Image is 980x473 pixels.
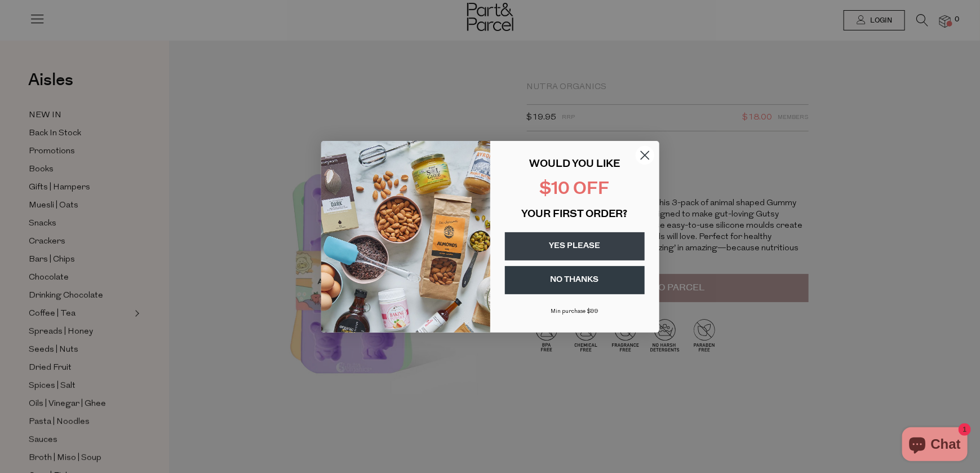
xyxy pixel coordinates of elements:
span: YOUR FIRST ORDER? [522,210,628,220]
span: WOULD YOU LIKE [529,160,620,170]
img: 43fba0fb-7538-40bc-babb-ffb1a4d097bc.jpeg [321,141,490,333]
inbox-online-store-chat: Shopify online store chat [899,427,971,464]
span: Min purchase $99 [551,308,598,315]
span: $10 OFF [540,181,610,198]
button: YES PLEASE [505,232,645,260]
button: Close dialog [635,145,655,165]
button: NO THANKS [505,266,645,294]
